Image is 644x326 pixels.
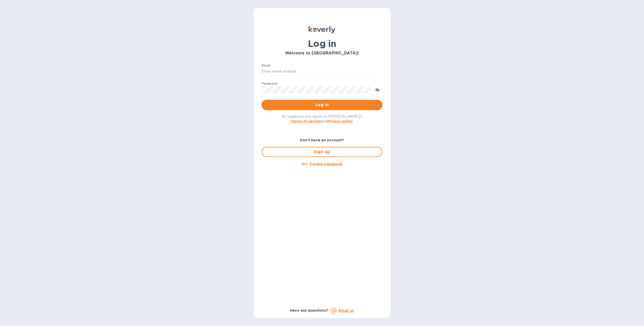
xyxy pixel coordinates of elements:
button: toggle password visibility [372,84,382,94]
b: Have any questions? [290,308,329,312]
h1: Log in [262,38,382,49]
img: Koverly [309,26,335,33]
span: Log in [266,102,378,108]
input: Enter email address [262,68,382,75]
span: Sign up [266,149,378,155]
b: Don't have an account? [300,138,344,142]
label: Email [262,64,270,67]
a: Privacy policy [327,119,353,123]
a: Email us [339,309,354,313]
button: Sign up [262,147,382,157]
button: Log in [262,100,382,110]
h3: Welcome to [GEOGRAPHIC_DATA]! [262,51,382,56]
label: Password [262,82,277,85]
span: By logging in you agree to [PERSON_NAME]'s and . [282,114,363,123]
a: Terms of service [291,119,321,123]
u: Forgot password [310,162,342,166]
